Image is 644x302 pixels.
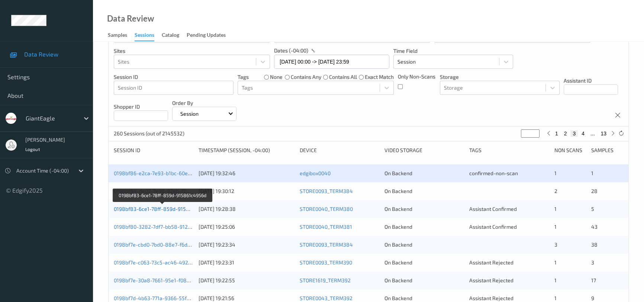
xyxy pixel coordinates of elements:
p: dates (-04:00) [274,47,308,54]
div: [DATE] 19:22:55 [199,277,294,284]
p: Shopper ID [114,103,168,110]
div: [DATE] 19:21:56 [199,295,294,302]
a: STORE0040_TERM381 [300,224,352,230]
span: 28 [591,188,598,194]
button: 2 [562,130,569,137]
a: 0198bf7d-4b63-771a-9366-55f22e471d66 [114,295,213,301]
a: STORE0043_TERM392 [300,295,352,301]
span: 1 [554,224,557,230]
div: Data Review [107,15,154,22]
p: Assistant ID [564,77,618,84]
button: 4 [579,130,587,137]
span: Assistant Rejected [469,295,513,301]
span: Assistant Confirmed [469,206,517,212]
div: [DATE] 19:28:38 [199,205,294,213]
div: Samples [108,31,127,41]
a: Catalog [162,30,187,41]
div: On Backend [384,259,464,266]
a: STORE0040_TERM380 [300,206,353,212]
a: 0198bf83-6ce1-78ff-859d-915861c4956d [114,206,212,212]
label: exact match [365,73,394,81]
span: Assistant Rejected [469,277,513,283]
button: 13 [598,130,609,137]
span: 1 [554,277,557,283]
div: Device [300,147,379,154]
a: edgibox0040 [300,170,331,176]
a: 0198bf84-de02-7e98-92eb-723c1f7131da [114,188,212,194]
button: 3 [570,130,578,137]
span: Assistant Confirmed [469,224,517,230]
span: 3 [554,241,557,248]
a: Sessions [135,30,162,41]
p: Session [178,110,201,118]
div: On Backend [384,295,464,302]
label: none [270,73,283,81]
button: ... [588,130,597,137]
a: 0198bf7e-cbd0-7bd0-88e7-f6d25bae7359 [114,241,214,248]
div: Sessions [135,31,154,41]
span: 1 [554,206,557,212]
a: Pending Updates [187,30,233,41]
div: Tags [469,147,549,154]
a: STORE0093_TERM384 [300,241,353,248]
p: Session ID [114,73,234,81]
div: On Backend [384,277,464,284]
span: 1 [554,295,557,301]
a: Samples [108,30,135,41]
a: 0198bf7e-c063-73c5-ac46-49257300adbd [114,259,215,266]
span: 1 [591,170,593,176]
div: Timestamp (Session, -04:00) [199,147,294,154]
p: Only Non-Scans [398,73,435,80]
div: On Backend [384,205,464,213]
div: [DATE] 19:23:34 [199,241,294,248]
a: STORE0093_TERM384 [300,188,353,194]
span: 1 [554,170,557,176]
div: Video Storage [384,147,464,154]
span: 5 [591,206,594,212]
p: 260 Sessions (out of 2145532) [114,130,184,137]
a: 0198bf86-e2ca-7e93-b1bc-60e4a0b09bfa [114,170,214,176]
a: 0198bf7e-30a8-7661-95e1-f08c61a57064 [114,277,212,283]
span: 38 [591,241,598,248]
button: 1 [553,130,560,137]
div: Non Scans [554,147,586,154]
span: 43 [591,224,598,230]
div: On Backend [384,241,464,248]
span: 1 [554,259,557,266]
span: 3 [591,259,594,266]
div: [DATE] 19:32:46 [199,170,294,177]
label: contains all [329,73,357,81]
span: 17 [591,277,596,283]
span: 9 [591,295,594,301]
div: Pending Updates [187,31,226,41]
p: Storage [440,73,560,81]
div: Samples [591,147,623,154]
div: On Backend [384,223,464,231]
label: contains any [290,73,321,81]
div: [DATE] 19:25:06 [199,223,294,231]
div: [DATE] 19:30:12 [199,187,294,195]
div: Session ID [114,147,193,154]
a: STORE0093_TERM390 [300,259,352,266]
div: On Backend [384,170,464,177]
div: [DATE] 19:23:31 [199,259,294,266]
a: STORE1619_TERM392 [300,277,351,283]
div: Catalog [162,31,179,41]
p: Order By [172,99,236,107]
p: Time Field [393,47,513,55]
span: 2 [554,188,557,194]
p: Tags [238,73,249,81]
a: 0198bf80-3282-7df7-bb58-9126f4d37b18 [114,224,213,230]
p: Sites [114,47,270,55]
span: confirmed-non-scan [469,170,518,176]
div: On Backend [384,187,464,195]
span: Assistant Rejected [469,259,513,266]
